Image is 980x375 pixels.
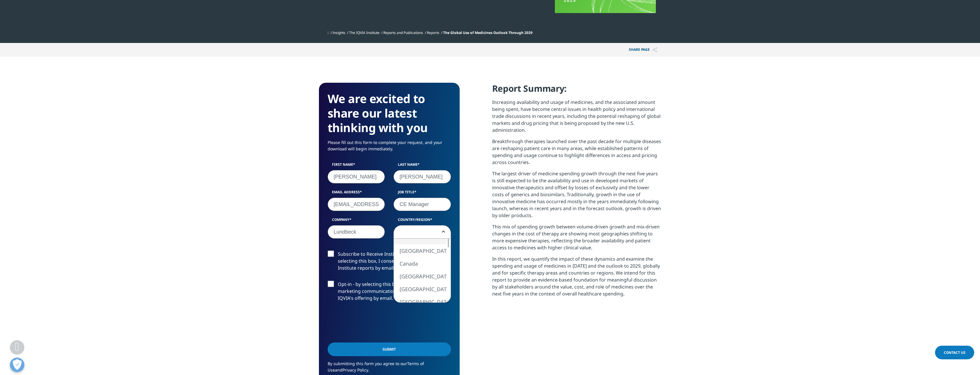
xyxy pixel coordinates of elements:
button: Share PAGEShare PAGE [625,43,661,57]
p: The largest driver of medicine spending growth through the next five years is still expected to b... [492,170,661,223]
input: Submit [328,342,451,356]
a: Reports [427,30,439,35]
p: Breakthrough therapies launched over the past decade for multiple diseases are reshaping patient ... [492,138,661,170]
a: Contact Us [935,346,974,359]
p: Share PAGE [625,43,661,57]
label: Country/Region [394,217,451,225]
label: Last Name [394,162,451,170]
a: Insights [333,30,345,35]
label: Opt-in - by selecting this box, I consent to receiving marketing communications and information a... [328,281,451,305]
iframe: reCAPTCHA [328,311,416,333]
label: First Name [328,162,385,170]
button: Open Preferences [10,358,24,372]
li: [GEOGRAPHIC_DATA] [394,295,447,308]
span: Contact Us [944,350,965,355]
a: Privacy Policy [342,367,368,373]
p: Please fill out this form to complete your request, and your download will begin immediately. [328,139,451,156]
span: The Global Use of Medicines Outlook Through 2029 [443,30,533,35]
p: In this report, we quantify the impact of these dynamics and examine the spending and usage of me... [492,255,661,302]
label: Subscribe to Receive Institute Reports - by selecting this box, I consent to receiving IQVIA Inst... [328,250,451,275]
li: Canada [394,257,447,270]
li: [GEOGRAPHIC_DATA] [394,283,447,295]
label: Email Address [328,190,385,198]
img: Share PAGE [653,47,657,52]
h3: We are excited to share our latest thinking with you [328,91,451,135]
li: [GEOGRAPHIC_DATA] [394,270,447,283]
a: The IQVIA Institute [349,30,380,35]
label: Job Title [394,190,451,198]
li: [GEOGRAPHIC_DATA] [394,244,447,257]
a: Reports and Publications [383,30,423,35]
label: Company [328,217,385,225]
p: Increasing availability and usage of medicines, and the associated amount being spent, have becom... [492,99,661,138]
p: This mix of spending growth between volume-driven growth and mix-driven changes in the cost of th... [492,223,661,255]
h4: Report Summary: [492,83,661,99]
